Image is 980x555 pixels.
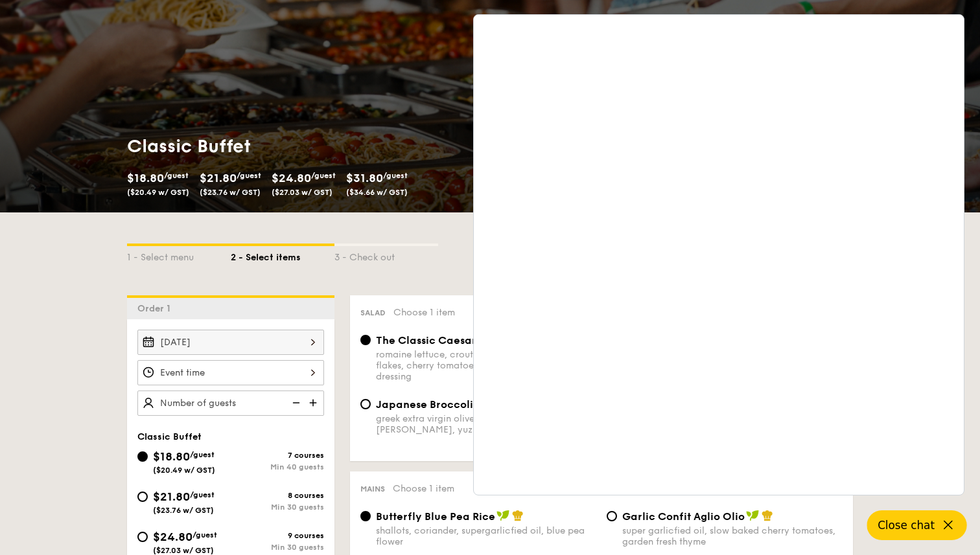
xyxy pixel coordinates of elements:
[153,506,214,515] span: ($23.76 w/ GST)
[311,171,336,180] span: /guest
[231,543,324,552] div: Min 30 guests
[192,530,217,539] span: /guest
[231,451,324,460] div: 7 courses
[137,303,176,314] span: Order 1
[360,308,386,317] span: Salad
[376,413,596,435] div: greek extra virgin olive oil, kizami [PERSON_NAME], yuzu soy-sesame dressing
[346,171,383,185] span: $31.80
[360,399,371,409] input: Japanese Broccoli Slawgreek extra virgin olive oil, kizami [PERSON_NAME], yuzu soy-sesame dressing
[285,391,305,415] img: icon-reduce.1d2dbef1.svg
[127,135,485,158] h1: Classic Buffet
[393,307,455,318] span: Choose 1 item
[360,335,371,345] input: The Classic Caesar Saladromaine lettuce, croutons, shaved parmesan flakes, cherry tomatoes, house...
[360,511,371,521] input: Butterfly Blue Pea Riceshallots, coriander, supergarlicfied oil, blue pea flower
[376,510,495,523] span: Butterfly Blue Pea Rice
[200,188,261,197] span: ($23.76 w/ GST)
[231,531,324,540] div: 9 courses
[376,525,596,547] div: shallots, coriander, supergarlicfied oil, blue pea flower
[607,511,617,521] input: Garlic Confit Aglio Oliosuper garlicfied oil, slow baked cherry tomatoes, garden fresh thyme
[376,349,596,382] div: romaine lettuce, croutons, shaved parmesan flakes, cherry tomatoes, housemade caesar dressing
[190,450,215,459] span: /guest
[127,188,189,197] span: ($20.49 w/ GST)
[496,510,509,521] img: icon-vegan.f8ff3823.svg
[867,510,967,540] button: Close chat
[137,431,202,442] span: Classic Buffet
[393,483,454,494] span: Choose 1 item
[376,398,500,411] span: Japanese Broccoli Slaw
[622,525,843,547] div: super garlicfied oil, slow baked cherry tomatoes, garden fresh thyme
[153,449,190,464] span: $18.80
[153,490,190,504] span: $21.80
[137,330,324,355] input: Event date
[272,188,332,197] span: ($27.03 w/ GST)
[200,171,237,185] span: $21.80
[231,462,324,471] div: Min 40 guests
[137,391,324,416] input: Number of guests
[746,510,759,521] img: icon-vegan.f8ff3823.svg
[376,334,509,346] span: The Classic Caesar Salad
[272,171,311,185] span: $24.80
[231,503,324,512] div: Min 30 guests
[190,490,215,499] span: /guest
[137,360,324,385] input: Event time
[622,510,745,523] span: Garlic Confit Aglio Olio
[153,466,215,475] span: ($20.49 w/ GST)
[305,391,324,415] img: icon-add.58712e84.svg
[237,171,261,180] span: /guest
[878,519,935,532] span: Close chat
[512,510,524,521] img: icon-chef-hat.a58ddaea.svg
[153,530,192,544] span: $24.80
[164,171,189,180] span: /guest
[127,171,164,185] span: $18.80
[153,546,214,555] span: ($27.03 w/ GST)
[137,451,148,462] input: $18.80/guest($20.49 w/ GST)7 coursesMin 40 guests
[137,532,148,542] input: $24.80/guest($27.03 w/ GST)9 coursesMin 30 guests
[137,492,148,502] input: $21.80/guest($23.76 w/ GST)8 coursesMin 30 guests
[334,246,438,264] div: 3 - Check out
[762,510,773,521] img: icon-chef-hat.a58ddaea.svg
[231,246,334,264] div: 2 - Select items
[231,491,324,500] div: 8 courses
[127,246,231,264] div: 1 - Select menu
[383,171,408,180] span: /guest
[346,188,408,197] span: ($34.66 w/ GST)
[360,484,385,493] span: Mains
